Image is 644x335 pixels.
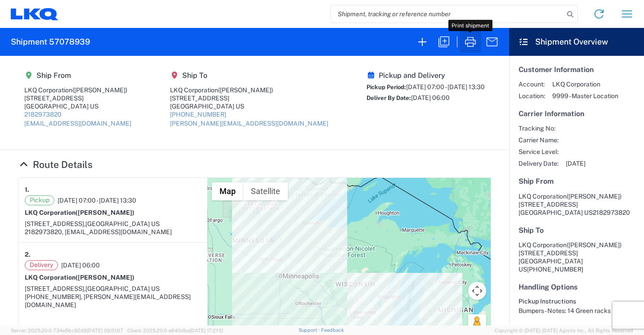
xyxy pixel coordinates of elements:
[24,71,131,80] h5: Ship From
[58,196,136,204] span: [DATE] 07:00 - [DATE] 13:30
[25,228,201,236] div: 2182973820, [EMAIL_ADDRESS][DOMAIN_NAME]
[170,94,328,102] div: [STREET_ADDRESS]
[18,159,93,170] a: Hide Details
[519,65,635,74] h5: Customer Information
[519,92,545,100] span: Location:
[519,283,635,291] h5: Handling Options
[127,328,224,333] span: Client: 2025.20.0-e640dba
[25,293,201,309] div: [PHONE_NUMBER], [PERSON_NAME][EMAIL_ADDRESS][DOMAIN_NAME]
[468,314,486,332] button: Drag Pegman onto the map to open Street View
[11,328,123,333] span: Server: 2025.20.0-734e5bc92d9
[367,71,485,80] h5: Pickup and Delivery
[411,94,450,101] span: [DATE] 06:00
[509,28,644,56] header: Shipment Overview
[552,80,618,88] span: LKQ Corporation
[11,36,90,47] h2: Shipment 57078939
[25,184,29,195] strong: 1.
[85,285,160,292] span: [GEOGRAPHIC_DATA] US
[24,120,131,127] a: [EMAIL_ADDRESS][DOMAIN_NAME]
[519,201,578,208] span: [STREET_ADDRESS]
[170,86,328,94] div: LKQ Corporation
[243,182,288,200] button: Show satellite imagery
[190,328,224,333] span: [DATE] 17:21:12
[170,102,328,110] div: [GEOGRAPHIC_DATA] US
[25,285,85,292] span: [STREET_ADDRESS],
[218,86,273,94] span: ([PERSON_NAME])
[519,159,559,167] span: Delivery Date:
[25,260,58,270] span: Delivery
[24,111,62,118] a: 2182973820
[468,282,486,300] button: Map camera controls
[321,327,344,333] a: Feedback
[61,261,100,269] span: [DATE] 06:00
[519,80,545,88] span: Account:
[566,159,586,167] span: [DATE]
[519,241,635,273] address: [GEOGRAPHIC_DATA] US
[519,136,559,144] span: Carrier Name:
[519,241,622,257] span: LKQ Corporation [STREET_ADDRESS]
[24,94,131,102] div: [STREET_ADDRESS]
[24,86,131,94] div: LKQ Corporation
[593,209,630,216] span: 2182973820
[170,111,226,118] a: [PHONE_NUMBER]
[519,148,559,156] span: Service Level:
[212,182,243,200] button: Show street map
[25,249,31,260] strong: 2.
[25,274,134,281] strong: LKQ Corporation
[25,220,85,227] span: [STREET_ADDRESS],
[406,83,485,91] span: [DATE] 07:00 - [DATE] 13:30
[299,327,321,333] a: Support
[76,274,134,281] span: ([PERSON_NAME])
[567,241,622,249] span: ([PERSON_NAME])
[25,195,54,205] span: Pickup
[25,209,134,216] strong: LKQ Corporation
[519,124,559,132] span: Tracking No:
[519,193,567,200] span: LKQ Corporation
[331,5,564,23] input: Shipment, tracking or reference number
[76,209,134,216] span: ([PERSON_NAME])
[87,328,123,333] span: [DATE] 09:51:07
[519,307,635,315] div: Bumpers - Notes: 14 Green racks
[367,95,411,101] span: Deliver By Date:
[495,326,633,335] span: Copyright © [DATE]-[DATE] Agistix Inc., All Rights Reserved
[519,324,635,333] h5: Other Information
[24,102,131,110] div: [GEOGRAPHIC_DATA] US
[519,298,635,305] h6: Pickup Instructions
[519,177,635,186] h5: Ship From
[170,120,328,127] a: [PERSON_NAME][EMAIL_ADDRESS][DOMAIN_NAME]
[519,109,635,118] h5: Carrier Information
[567,193,622,200] span: ([PERSON_NAME])
[519,226,635,235] h5: Ship To
[367,84,406,91] span: Pickup Period:
[72,86,127,94] span: ([PERSON_NAME])
[85,220,160,227] span: [GEOGRAPHIC_DATA] US
[519,192,635,217] address: [GEOGRAPHIC_DATA] US
[170,71,328,80] h5: Ship To
[527,266,583,273] span: [PHONE_NUMBER]
[552,92,618,100] span: 9999 - Master Location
